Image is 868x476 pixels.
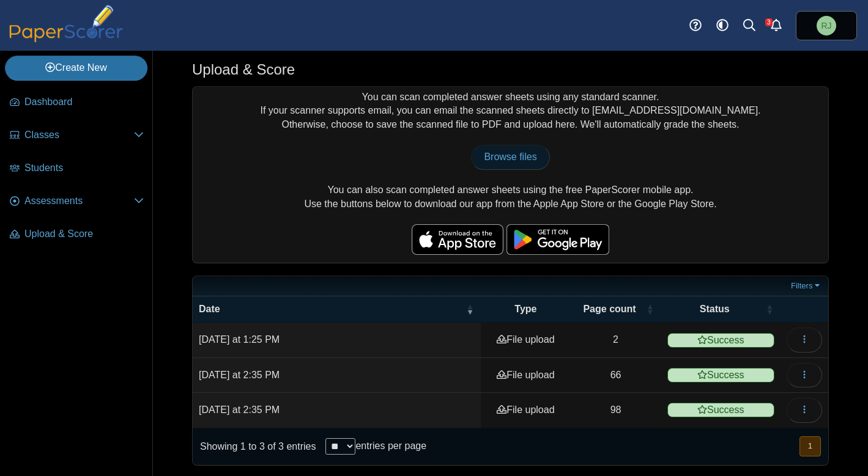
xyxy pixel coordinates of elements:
[667,368,774,383] span: Success
[5,34,127,44] a: PaperScorer
[24,128,134,142] span: Classes
[766,296,773,322] span: Status : Activate to sort
[412,224,503,255] img: apple-store-badge.svg
[5,220,149,249] a: Upload & Score
[514,304,536,314] span: Type
[571,323,661,357] td: 2
[481,393,570,428] td: File upload
[193,428,316,465] div: Showing 1 to 3 of 3 entries
[199,405,280,415] time: Sep 11, 2025 at 2:35 PM
[583,304,636,314] span: Page count
[199,334,280,345] time: Sep 15, 2025 at 1:25 PM
[506,224,609,255] img: google-play-badge.png
[481,358,570,393] td: File upload
[193,87,828,263] div: You can scan completed answer sheets using any standard scanner. If your scanner supports email, ...
[667,403,774,417] span: Success
[5,154,149,183] a: Students
[571,393,661,428] td: 98
[821,21,831,30] span: Richard Jones
[5,187,149,216] a: Assessments
[471,145,549,169] a: Browse files
[817,16,836,35] span: Richard Jones
[5,56,147,80] a: Create New
[24,194,134,208] span: Assessments
[355,441,426,451] label: entries per page
[796,11,857,40] a: Richard Jones
[647,296,654,322] span: Page count : Activate to sort
[5,121,149,150] a: Classes
[466,296,473,322] span: Date : Activate to remove sorting
[192,59,295,80] h1: Upload & Score
[5,88,149,117] a: Dashboard
[481,323,570,357] td: File upload
[24,161,144,175] span: Students
[199,304,220,314] span: Date
[799,436,821,456] button: 1
[798,436,821,456] nav: pagination
[700,304,730,314] span: Status
[199,370,280,380] time: Sep 11, 2025 at 2:35 PM
[24,227,144,241] span: Upload & Score
[484,152,536,162] span: Browse files
[763,12,790,39] a: Alerts
[5,5,127,42] img: PaperScorer
[24,95,144,109] span: Dashboard
[571,358,661,393] td: 66
[667,333,774,348] span: Success
[788,280,825,292] a: Filters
